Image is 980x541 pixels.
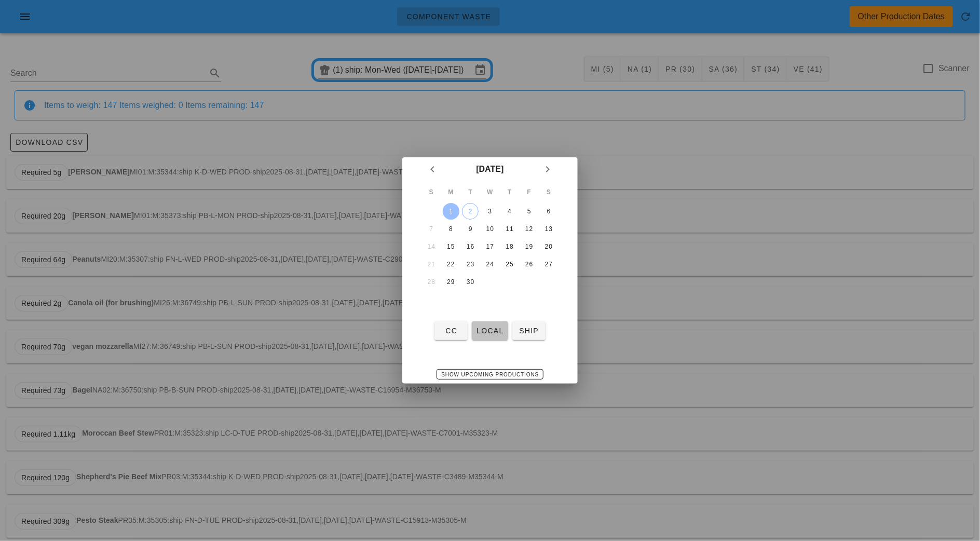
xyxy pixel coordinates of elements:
th: S [422,182,441,202]
button: 11 [501,221,518,237]
button: 19 [521,238,537,255]
th: F [520,182,539,202]
button: 5 [521,203,537,220]
span: ship [516,327,541,335]
th: S [539,182,558,202]
th: M [442,182,460,202]
button: 26 [521,256,537,273]
button: local [472,321,508,340]
button: ship [512,321,546,340]
div: 29 [443,278,459,286]
div: 19 [521,243,537,250]
div: 24 [482,261,498,268]
div: 2 [462,208,478,215]
div: 25 [501,261,518,268]
button: Next month [538,160,557,179]
span: Show Upcoming Productions [441,372,539,377]
button: [DATE] [472,159,508,179]
button: 6 [540,203,557,220]
button: Previous month [423,160,442,179]
button: 16 [462,238,479,255]
div: 18 [501,243,518,250]
button: 15 [443,238,459,255]
div: 23 [462,261,479,268]
button: 13 [540,221,557,237]
th: T [461,182,480,202]
div: 17 [482,243,498,250]
button: 4 [501,203,518,220]
button: 24 [482,256,498,273]
button: 2 [462,203,479,220]
button: 29 [443,274,459,290]
div: 11 [501,225,518,233]
button: 12 [521,221,537,237]
div: 1 [443,208,459,215]
div: 10 [482,225,498,233]
button: 22 [443,256,459,273]
div: 16 [462,243,479,250]
button: 18 [501,238,518,255]
button: 23 [462,256,479,273]
div: 8 [443,225,459,233]
button: 20 [540,238,557,255]
button: 30 [462,274,479,290]
div: 27 [540,261,557,268]
div: 9 [462,225,479,233]
th: W [481,182,499,202]
div: 4 [501,208,518,215]
div: 3 [482,208,498,215]
div: 5 [521,208,537,215]
div: 13 [540,225,557,233]
button: 27 [540,256,557,273]
div: 20 [540,243,557,250]
div: 26 [521,261,537,268]
button: 17 [482,238,498,255]
th: T [500,182,519,202]
button: CC [434,321,468,340]
button: 25 [501,256,518,273]
div: 30 [462,278,479,286]
button: 3 [482,203,498,220]
button: Show Upcoming Productions [437,369,544,380]
div: 12 [521,225,537,233]
div: 6 [540,208,557,215]
div: 22 [443,261,459,268]
button: 9 [462,221,479,237]
button: 10 [482,221,498,237]
button: 1 [443,203,459,220]
button: 8 [443,221,459,237]
span: CC [439,327,464,335]
div: 15 [443,243,459,250]
span: local [476,327,503,335]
